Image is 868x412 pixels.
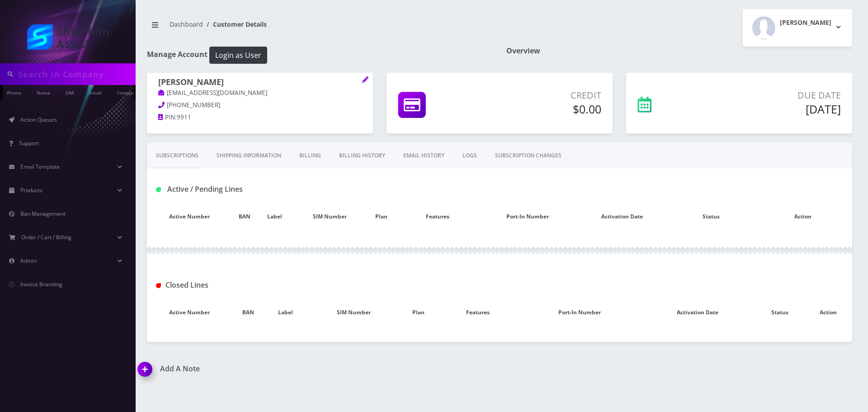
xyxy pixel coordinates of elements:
[156,185,376,194] h1: Active / Pending Lines
[480,204,575,230] th: Port-In Number
[32,85,55,99] a: Name
[488,89,601,102] p: Credit
[18,66,133,83] input: Search in Company
[20,257,37,265] span: Admin
[756,299,804,326] th: Status
[20,116,57,123] span: Action Queues
[231,204,258,230] th: BAN
[754,204,852,230] th: Action
[177,113,191,121] span: 9911
[138,365,493,373] a: Add A Note
[576,204,669,230] th: Activation Date
[292,204,368,230] th: SIM Number
[20,163,60,170] span: Email Template
[209,47,267,64] button: Login as User
[147,142,208,169] a: Subscriptions
[264,299,306,326] th: Label
[147,47,493,64] h1: Manage Account
[488,102,601,116] h5: $0.00
[804,299,852,326] th: Action
[710,102,841,116] h5: [DATE]
[19,139,39,147] span: Support
[156,283,161,288] img: Closed Lines
[27,24,108,50] img: Shluchim Assist
[506,47,852,55] h1: Overview
[368,204,395,230] th: Plan
[290,142,330,169] a: Billing
[330,142,394,169] a: Billing History
[435,299,520,326] th: Features
[258,204,292,230] th: Label
[395,204,480,230] th: Features
[401,299,436,326] th: Plan
[208,49,267,59] a: Login as User
[113,85,143,99] a: Company
[669,204,753,230] th: Status
[170,20,203,28] a: Dashboard
[147,204,231,230] th: Active Number
[158,77,362,88] h1: [PERSON_NAME]
[231,299,264,326] th: BAN
[20,280,62,288] span: Invoice Branding
[158,89,267,98] a: [EMAIL_ADDRESS][DOMAIN_NAME]
[710,89,841,102] p: Due Date
[307,299,401,326] th: SIM Number
[520,299,639,326] th: Port-In Number
[21,233,71,241] span: Order / Cart / Billing
[486,142,571,169] a: SUBSCRIPTION CHANGES
[203,19,267,29] li: Customer Details
[147,15,493,41] nav: breadcrumb
[2,85,26,99] a: Phone
[156,281,376,289] h1: Closed Lines
[20,186,42,194] span: Products
[167,101,220,109] span: [PHONE_NUMBER]
[780,19,831,27] h2: [PERSON_NAME]
[394,142,453,169] a: EMAIL HISTORY
[156,187,161,192] img: Active / Pending Lines
[158,113,177,122] a: PIN:
[147,299,231,326] th: Active Number
[743,9,852,47] button: [PERSON_NAME]
[208,142,290,169] a: Shipping Information
[61,85,78,99] a: SIM
[453,142,486,169] a: LOGS
[639,299,756,326] th: Activation Date
[20,210,66,218] span: Ban Management
[85,85,106,99] a: Email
